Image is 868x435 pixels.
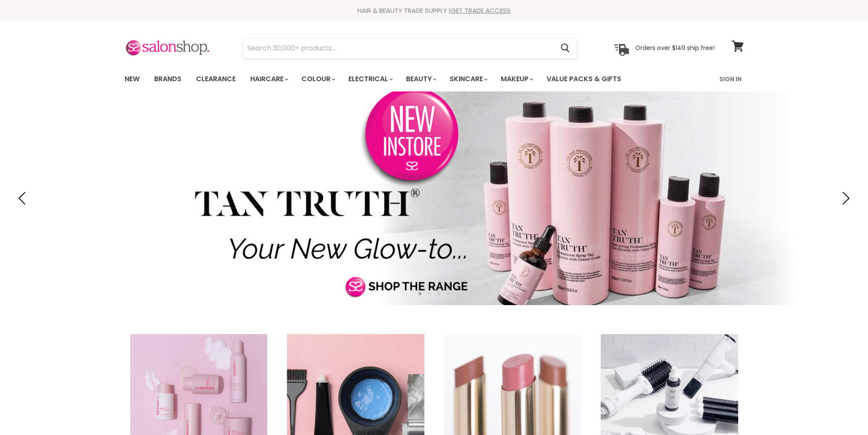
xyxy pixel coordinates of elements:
ul: Main menu [118,67,671,91]
button: Previous [15,190,32,207]
p: Orders over $149 ship free! [635,44,715,52]
button: Next [836,190,853,207]
form: Product [243,38,577,59]
a: New [118,70,146,88]
div: HAIR & BEAUTY TRADE SUPPLY | [114,6,754,15]
a: Makeup [494,70,538,88]
a: Value Packs & Gifts [540,70,628,88]
li: Page dot 2 [428,292,431,295]
a: Skincare [443,70,493,88]
a: Colour [295,70,340,88]
a: Haircare [244,70,293,88]
a: Brands [148,70,188,88]
iframe: Gorgias live chat messenger [825,395,859,426]
li: Page dot 4 [447,292,450,295]
li: Page dot 3 [437,292,440,295]
input: Search [243,38,554,58]
nav: Main [114,67,754,91]
a: Clearance [190,70,242,88]
button: Search [554,38,577,58]
a: Beauty [400,70,441,88]
a: GET TRADE ACCESS [451,6,511,15]
a: Electrical [342,70,398,88]
a: Sign In [714,70,747,88]
li: Page dot 1 [418,292,421,295]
